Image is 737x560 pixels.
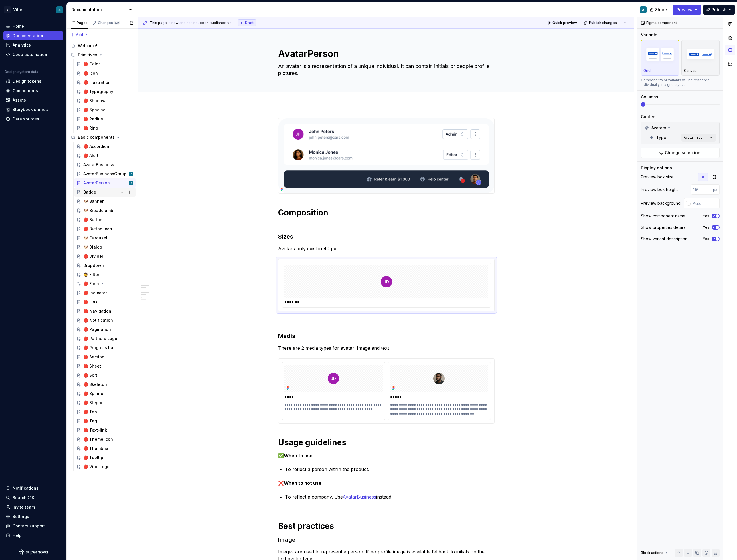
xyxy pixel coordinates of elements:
div: Content [641,114,657,120]
div: 🐶 Dialog [83,244,102,250]
label: Yes [703,237,709,241]
div: A [131,180,132,186]
div: Primitives [69,50,136,59]
a: 🔴 Ring [74,124,136,133]
a: 🔴 Progress bar [74,343,136,352]
div: 🔴 Spinner [83,391,105,396]
div: Pages [71,21,88,25]
div: 🔴 icon [83,70,98,76]
span: Quick preview [552,21,577,25]
span: Share [655,7,667,13]
a: Storybook stories [3,105,63,114]
div: Changes [98,21,120,25]
span: Avatars [651,125,666,131]
a: 🐶 Breadcrumb [74,206,136,215]
p: To reflect a company. Use instead [285,493,495,507]
div: Dropdown [83,263,104,268]
a: 🔴 Partners Logo [74,334,136,343]
a: Analytics [3,41,63,50]
p: px [713,187,717,192]
a: Code automation [3,50,63,59]
button: Add [69,31,90,39]
div: Settings [13,514,29,519]
a: 🔴 Shadow [74,96,136,105]
div: 🔴 Indicator [83,290,107,296]
button: Quick preview [545,19,580,27]
a: 🐶 Carousel [74,233,136,243]
a: 🔴 Button Icon [74,224,136,233]
div: 🔴 Link [83,299,98,305]
button: Avatar initials [default] [681,134,716,142]
div: 🔴 Skeleton [83,382,107,387]
p: ✅ [278,452,495,459]
div: AvatarBusinessGroup [83,171,127,177]
div: 🔴 Sort [83,372,97,378]
button: Publish [703,5,735,15]
div: Search ⌘K [13,495,34,501]
textarea: AvatarPerson [277,47,493,61]
a: 🔴 Alert [74,151,136,160]
a: 🔴 Radius [74,114,136,124]
div: 🐶 Carousel [83,235,107,241]
h3: Image [278,536,495,544]
div: Storybook stories [13,107,48,112]
div: AvatarPerson [83,180,110,186]
div: Components [13,88,38,94]
a: 🔴 Theme icon [74,435,136,444]
div: 🔴 Sheet [83,363,101,369]
p: There are 2 media types for avatar: Image and text [278,345,495,352]
button: Share [647,5,671,15]
div: Notifications [13,485,39,491]
h1: Composition [278,207,495,228]
a: 🔴 Indicator [74,288,136,297]
div: Help [13,533,22,538]
svg: Supernova Logo [19,549,48,555]
button: Contact support [3,521,63,531]
div: Show properties details [641,225,686,230]
div: 🔴 Tooltip [83,455,103,460]
button: placeholderGrid [641,40,679,76]
div: V [4,6,11,13]
div: 🧔‍♂️ Filter [83,272,99,277]
input: Auto [691,198,720,208]
div: 🔴 Partners Logo [83,336,117,341]
a: 🔴 Illustration [74,78,136,87]
p: Grid [643,68,651,73]
a: 🐶 Dialog [74,243,136,252]
button: Help [3,531,63,540]
div: Show variant description [641,236,687,242]
a: 🔴 Thumbnail [74,444,136,453]
a: Documentation [3,31,63,40]
a: Data sources [3,114,63,124]
a: 🔴 Typography [74,87,136,96]
a: 🔴 Divider [74,252,136,261]
div: Data sources [13,116,39,122]
div: Display options [641,165,672,171]
div: 🔴 Color [83,61,100,67]
span: Type [656,135,666,140]
span: Publish changes [589,21,617,25]
div: Page tree [69,41,136,471]
a: 🐶 Banner [74,197,136,206]
a: 🔴 Spinner [74,389,136,398]
div: Badge [83,189,96,195]
a: Assets [3,96,63,105]
a: 🔴 Stepper [74,398,136,407]
p: ❌ [278,480,495,486]
div: Block actions [641,549,669,557]
a: 🔴 icon [74,69,136,78]
a: Invite team [3,503,63,512]
div: 🔴 Typography [83,89,113,94]
div: Variants [641,32,657,38]
p: Canvas [684,68,697,73]
a: AvatarBusinessGroupA [74,169,136,178]
div: 🔴 Text-link [83,427,107,433]
h1: Usage guidelines [278,437,495,448]
a: 🔴 Tag [74,416,136,426]
p: To reflect a person within the product. [285,466,495,473]
div: Home [13,23,24,29]
a: AvatarPersonA [74,178,136,188]
a: 🔴 Text-link [74,426,136,435]
div: A [642,7,644,12]
div: 🔴 Shadow [83,98,106,104]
